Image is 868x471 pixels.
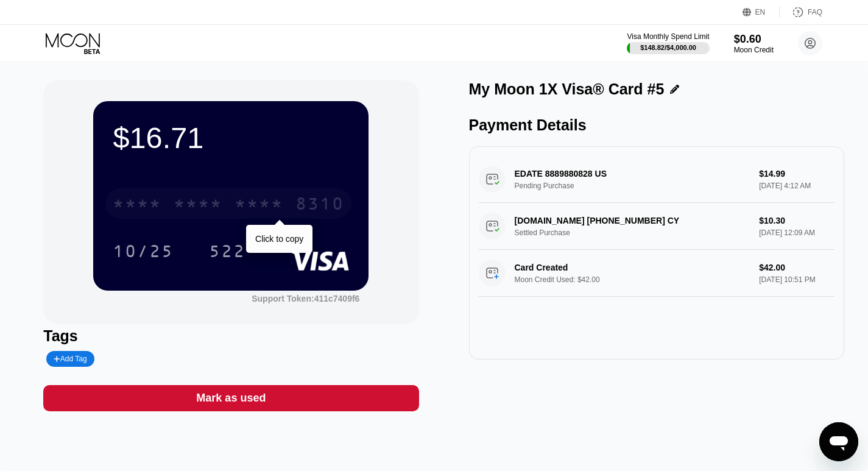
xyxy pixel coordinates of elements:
div: Visa Monthly Spend Limit [627,32,709,41]
div: $16.71 [113,121,349,155]
div: Support Token:411c7409f6 [252,294,359,303]
div: Support Token: 411c7409f6 [252,294,359,303]
div: Visa Monthly Spend Limit$148.82/$4,000.00 [627,32,709,54]
div: FAQ [808,8,822,16]
div: My Moon 1X Visa® Card #5 [469,80,665,98]
div: Tags [43,327,418,345]
div: Add Tag [54,355,86,363]
div: $0.60Moon Credit [734,33,774,54]
div: FAQ [780,6,822,18]
div: 522 [209,243,245,263]
div: Mark as used [43,385,418,411]
div: Click to copy [255,234,303,244]
div: Add Tag [46,351,94,367]
iframe: Button to launch messaging window [819,422,858,461]
div: 522 [200,236,255,266]
div: $0.60 [734,33,774,46]
div: EN [743,6,780,18]
div: EN [755,8,766,16]
div: 8310 [295,196,344,215]
div: Moon Credit [734,46,774,54]
div: 10/25 [113,243,174,263]
div: $148.82 / $4,000.00 [640,44,696,51]
div: Mark as used [196,391,266,405]
div: 10/25 [104,236,183,266]
div: Payment Details [469,116,844,134]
